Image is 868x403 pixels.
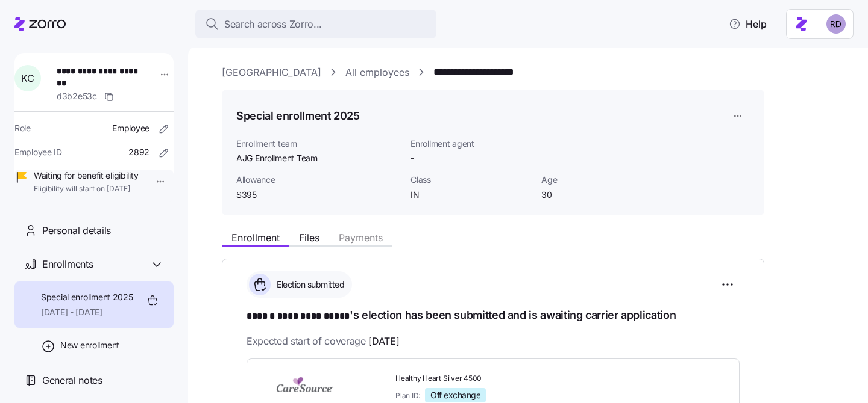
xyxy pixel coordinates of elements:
a: All employees [345,65,409,80]
span: Help [729,17,767,31]
span: New enrollment [60,339,119,351]
span: Plan ID: [395,390,420,401]
span: d3b2e53c [57,90,97,102]
span: Off exchange [430,390,480,401]
span: Allowance [236,174,401,186]
span: Search across Zorro... [224,17,322,32]
span: [DATE] [368,334,399,349]
span: Payments [339,233,383,242]
span: Eligibility will start on [DATE] [34,184,138,194]
span: Class [410,174,532,186]
span: [DATE] - [DATE] [41,306,133,318]
span: Age [541,174,662,186]
span: AJG Enrollment Team [236,152,401,164]
span: 2892 [128,146,149,158]
button: Help [719,12,776,36]
span: Healthy Heart Silver 4500 [395,374,606,384]
span: $395 [236,189,401,201]
a: [GEOGRAPHIC_DATA] [222,65,321,80]
span: Enrollment agent [410,138,532,150]
span: Expected start of coverage [247,334,399,349]
span: K C [21,73,34,83]
button: Search across Zorro... [195,10,436,38]
span: Special enrollment 2025 [41,291,133,303]
span: Election submitted [273,278,344,291]
span: Waiting for benefit eligibility [34,170,138,182]
span: Employee ID [14,146,62,158]
span: 30 [541,189,662,201]
img: 6d862e07fa9c5eedf81a4422c42283ac [826,14,846,34]
span: - [410,152,414,164]
span: Enrollment [231,233,280,242]
img: CareSource [262,374,348,402]
span: General notes [42,373,102,388]
span: Enrollments [42,257,93,272]
span: Enrollment team [236,138,401,150]
h1: Special enrollment 2025 [236,108,360,123]
span: Role [14,122,31,134]
span: IN [410,189,532,201]
span: Employee [112,122,149,134]
span: Personal details [42,223,111,238]
span: Files [299,233,319,242]
h1: 's election has been submitted and is awaiting carrier application [247,307,740,324]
